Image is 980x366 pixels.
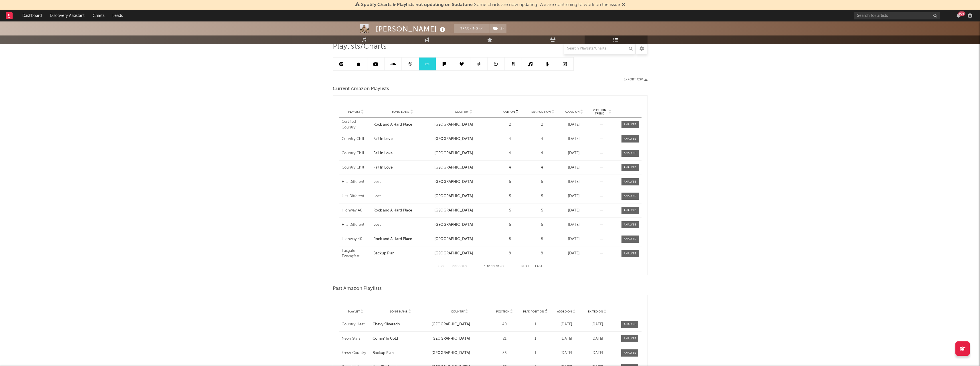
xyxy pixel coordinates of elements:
span: Past Amazon Playlists [333,285,382,292]
button: Previous [452,265,467,268]
a: Fall In Love [373,165,431,171]
div: [DATE] [559,222,589,228]
div: [DATE] [552,322,580,327]
div: 4 [496,151,525,156]
a: Tailgate Twangfest [342,248,371,259]
div: 5 [496,222,525,228]
a: Country Chill [342,151,371,156]
a: Chevy Silverado [373,322,429,327]
a: Highway 40 [342,236,371,242]
span: ( 2 ) [490,24,507,33]
div: 1 [521,350,549,356]
a: Dashboard [18,10,46,21]
a: Comin' In Cold [373,336,429,342]
div: [GEOGRAPHIC_DATA] [431,350,488,356]
a: Leads [108,10,127,21]
div: [GEOGRAPHIC_DATA] [434,151,492,156]
a: Discovery Assistant [46,10,89,21]
div: [DATE] [552,336,580,342]
a: Certified Country [342,119,371,130]
div: [GEOGRAPHIC_DATA] [431,322,488,327]
div: 5 [527,236,557,242]
div: [GEOGRAPHIC_DATA] [434,236,492,242]
div: [DATE] [559,193,589,199]
div: [DATE] [552,350,580,356]
button: Last [535,265,543,268]
a: Fall In Love [373,151,431,156]
div: 5 [527,193,557,199]
div: 5 [496,208,525,213]
div: [GEOGRAPHIC_DATA] [434,165,492,171]
div: 8 [527,251,557,256]
div: [DATE] [559,165,589,171]
span: of [496,265,499,268]
div: [GEOGRAPHIC_DATA] [434,136,492,142]
a: Neon Stars [342,336,370,342]
div: Rock and A Hard Place [373,208,431,213]
div: [DATE] [559,122,589,128]
span: Peak Position [523,310,544,313]
a: Country Heat [342,322,370,327]
div: 1 [521,336,549,342]
div: [GEOGRAPHIC_DATA] [434,222,492,228]
span: Playlists/Charts [333,43,387,50]
div: Fresh Country [342,350,370,356]
div: 40 [490,322,518,327]
div: 5 [496,179,525,185]
span: Position [496,310,510,313]
div: 2 [496,122,525,128]
div: [PERSON_NAME] [376,24,447,34]
div: [DATE] [559,236,589,242]
div: 36 [490,350,518,356]
div: [GEOGRAPHIC_DATA] [434,193,492,199]
span: to [487,265,490,268]
span: : Some charts are now updating. We are continuing to work on the issue [361,3,620,7]
span: Playlist [348,310,360,313]
button: (2) [490,24,506,33]
a: Lost [373,193,431,199]
button: Export CSV [624,78,648,81]
span: Current Amazon Playlists [333,86,389,92]
a: Highway 40 [342,208,371,213]
span: Country [451,310,465,313]
div: [DATE] [583,350,611,356]
button: First [438,265,446,268]
div: [GEOGRAPHIC_DATA] [434,179,492,185]
div: 1 10 82 [478,263,510,270]
div: [DATE] [559,136,589,142]
a: Backup Plan [373,350,429,356]
a: Country Chill [342,136,371,142]
div: [DATE] [583,336,611,342]
div: [DATE] [559,208,589,213]
span: Added On [565,110,580,114]
div: [GEOGRAPHIC_DATA] [434,251,492,256]
div: 5 [527,222,557,228]
div: Country Chill [342,165,371,171]
div: [GEOGRAPHIC_DATA] [431,336,488,342]
a: Hits Different [342,179,371,185]
span: Added On [557,310,572,313]
a: Rock and A Hard Place [373,236,431,242]
span: Position Trend [591,108,608,115]
div: Fall In Love [373,136,431,142]
span: Spotify Charts & Playlists not updating on Sodatone [361,3,473,7]
span: Dismiss [622,3,625,7]
a: Backup Plan [373,251,431,256]
div: [DATE] [583,322,611,327]
div: Lost [373,179,431,185]
button: Tracking [454,24,490,33]
div: 4 [527,151,557,156]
